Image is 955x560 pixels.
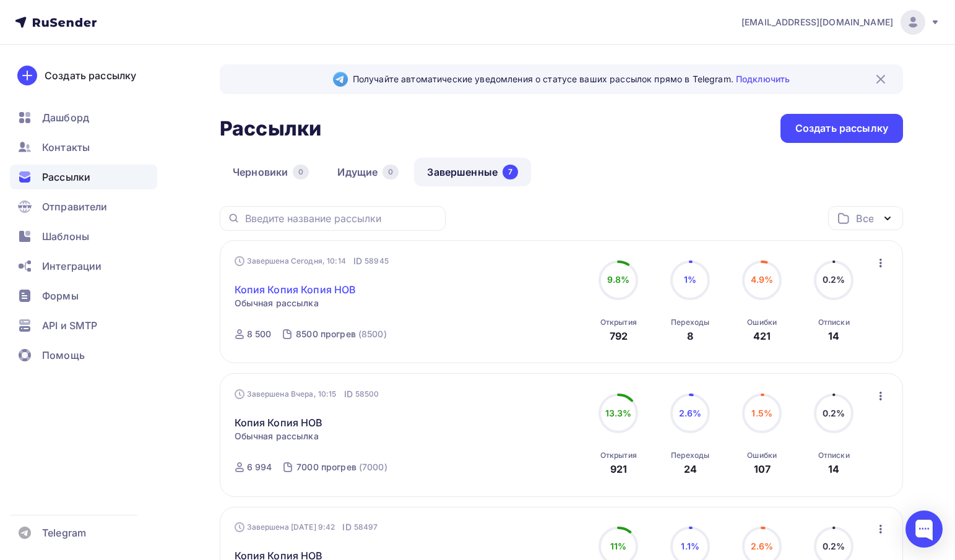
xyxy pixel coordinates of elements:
[610,462,627,476] div: 921
[220,158,322,186] a: Черновики0
[353,255,362,267] span: ID
[741,10,940,35] a: [EMAIL_ADDRESS][DOMAIN_NAME]
[503,165,518,179] div: 7
[671,317,709,327] div: Переходы
[753,329,771,343] div: 421
[610,541,626,551] span: 11%
[600,450,637,460] div: Открытия
[358,328,387,340] div: (8500)
[10,165,157,189] a: Рассылки
[354,521,378,533] span: 58497
[296,461,357,473] div: 7000 прогрев
[235,415,323,430] a: Копия Копия НОВ
[245,212,438,225] input: Введите название рассылки
[235,521,378,533] div: Завершена [DATE] 9:42
[42,259,102,274] span: Интеграции
[247,461,272,473] div: 6 994
[741,16,893,28] span: [EMAIL_ADDRESS][DOMAIN_NAME]
[828,329,839,343] div: 14
[295,324,388,344] a: 8500 прогрев (8500)
[684,462,697,476] div: 24
[42,170,90,184] span: Рассылки
[235,297,319,309] span: Обычная рассылка
[795,121,888,136] div: Создать рассылку
[342,521,351,533] span: ID
[235,430,319,442] span: Обычная рассылка
[42,348,85,363] span: Помощь
[296,328,356,340] div: 8500 прогрев
[671,450,709,460] div: Переходы
[324,158,412,186] a: Идущие0
[747,317,777,327] div: Ошибки
[235,282,357,297] a: Копия Копия Копия НОВ
[42,110,89,125] span: Дашборд
[818,450,850,460] div: Отписки
[42,288,79,303] span: Формы
[45,68,136,83] div: Создать рассылку
[382,165,399,179] div: 0
[293,165,309,179] div: 0
[247,328,272,340] div: 8 500
[610,329,628,343] div: 792
[235,388,379,400] div: Завершена Вчера, 10:15
[235,255,389,267] div: Завершена Сегодня, 10:14
[365,255,389,267] span: 58945
[42,140,90,155] span: Контакты
[10,135,157,160] a: Контакты
[684,274,696,285] span: 1%
[747,450,777,460] div: Ошибки
[823,541,845,551] span: 0.2%
[295,457,389,477] a: 7000 прогрев (7000)
[679,408,702,418] span: 2.6%
[359,461,387,473] div: (7000)
[600,317,637,327] div: Открытия
[220,116,321,141] h2: Рассылки
[414,158,531,186] a: Завершенные7
[856,211,873,226] div: Все
[751,274,774,285] span: 4.9%
[10,105,157,130] a: Дашборд
[754,462,771,476] div: 107
[605,408,632,418] span: 13.3%
[42,318,97,333] span: API и SMTP
[333,72,348,87] img: Telegram
[823,408,845,418] span: 0.2%
[42,229,89,244] span: Шаблоны
[10,283,157,308] a: Формы
[687,329,693,343] div: 8
[42,199,108,214] span: Отправители
[828,462,839,476] div: 14
[823,274,845,285] span: 0.2%
[353,73,790,85] span: Получайте автоматические уведомления о статусе ваших рассылок прямо в Telegram.
[681,541,699,551] span: 1.1%
[10,224,157,249] a: Шаблоны
[607,274,630,285] span: 9.8%
[818,317,850,327] div: Отписки
[344,388,353,400] span: ID
[42,525,86,540] span: Telegram
[751,541,774,551] span: 2.6%
[10,194,157,219] a: Отправители
[736,74,790,84] a: Подключить
[751,408,772,418] span: 1.5%
[828,206,903,230] button: Все
[355,388,379,400] span: 58500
